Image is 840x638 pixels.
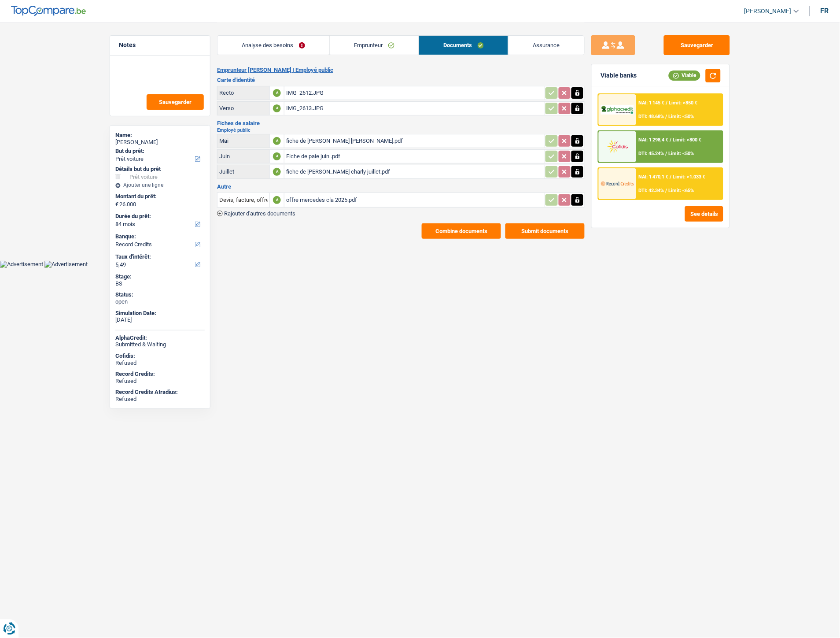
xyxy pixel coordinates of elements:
div: A [273,196,281,204]
div: Fiche de paie juin .pdf [286,150,542,163]
label: But du prêt: [115,148,203,155]
h3: Fiches de salaire [217,120,585,126]
a: Analyse des besoins [217,36,329,55]
a: Assurance [508,36,584,55]
a: [PERSON_NAME] [737,4,799,19]
div: [PERSON_NAME] [115,139,205,146]
label: Durée du prêt: [115,213,203,220]
div: fiche de [PERSON_NAME] [PERSON_NAME].pdf [286,134,542,148]
div: Viable banks [601,72,637,79]
span: Limit: <50% [669,151,694,156]
div: A [273,152,281,160]
img: Advertisement [44,261,88,268]
label: Montant du prêt: [115,193,203,200]
h3: Autre [217,184,585,189]
button: Rajouter d'autres documents [217,211,295,216]
span: DTI: 48.68% [639,114,664,119]
div: Mai [219,137,268,144]
span: DTI: 45.24% [639,151,664,156]
div: Juillet [219,168,268,175]
label: Taux d'intérêt: [115,253,203,260]
div: Refused [115,396,205,403]
div: Détails but du prêt [115,166,205,173]
button: Submit documents [505,223,585,239]
h2: Emprunteur [PERSON_NAME] | Employé public [217,67,585,74]
div: Stage: [115,273,205,280]
span: NAI: 1 470,1 € [639,174,669,180]
div: Juin [219,153,268,159]
button: Sauvegarder [147,94,204,110]
div: A [273,168,281,176]
span: / [670,174,672,180]
button: Combine documents [422,223,501,239]
span: € [115,201,118,208]
button: See details [685,206,723,222]
img: Record Credits [601,175,634,192]
div: A [273,137,281,145]
div: Recto [219,89,268,96]
div: A [273,89,281,97]
div: open [115,298,205,305]
div: Cofidis: [115,352,205,360]
h2: Employé public [217,128,585,133]
span: NAI: 1 298,4 € [639,137,669,143]
div: Simulation Date: [115,310,205,317]
a: Emprunteur [330,36,419,55]
div: Ajouter une ligne [115,182,205,188]
button: Sauvegarder [664,35,730,55]
div: Refused [115,378,205,385]
div: Status: [115,291,205,298]
span: / [670,137,672,143]
div: Name: [115,132,205,139]
span: DTI: 42.34% [639,188,664,193]
img: AlphaCredit [601,105,634,115]
div: IMG_2613.JPG [286,102,542,115]
span: Limit: <65% [669,188,694,193]
span: Limit: >1.033 € [673,174,706,180]
div: Submitted & Waiting [115,341,205,348]
span: / [666,114,667,119]
span: Rajouter d'autres documents [224,211,295,216]
div: BS [115,280,205,287]
span: / [666,100,668,106]
div: fiche de [PERSON_NAME] charly juillet.pdf [286,165,542,178]
img: Cofidis [601,138,634,155]
div: Refused [115,360,205,367]
div: fr [821,7,829,15]
div: Viable [669,70,700,80]
span: / [666,188,667,193]
label: Banque: [115,233,203,240]
div: [DATE] [115,316,205,323]
span: Limit: >800 € [673,137,702,143]
div: offre mercedes cla 2025.pdf [286,193,542,207]
a: Documents [419,36,508,55]
div: AlphaCredit: [115,334,205,341]
div: IMG_2612.JPG [286,86,542,100]
div: A [273,104,281,112]
span: Limit: <50% [669,114,694,119]
span: [PERSON_NAME] [744,7,792,15]
span: NAI: 1 145 € [639,100,665,106]
span: / [666,151,667,156]
h3: Carte d'identité [217,77,585,83]
span: Limit: >850 € [669,100,698,106]
div: Record Credits: [115,371,205,378]
div: Record Credits Atradius: [115,389,205,396]
div: Verso [219,105,268,111]
img: TopCompare Logo [11,6,86,16]
h5: Notes [119,41,201,49]
span: Sauvegarder [159,99,192,105]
